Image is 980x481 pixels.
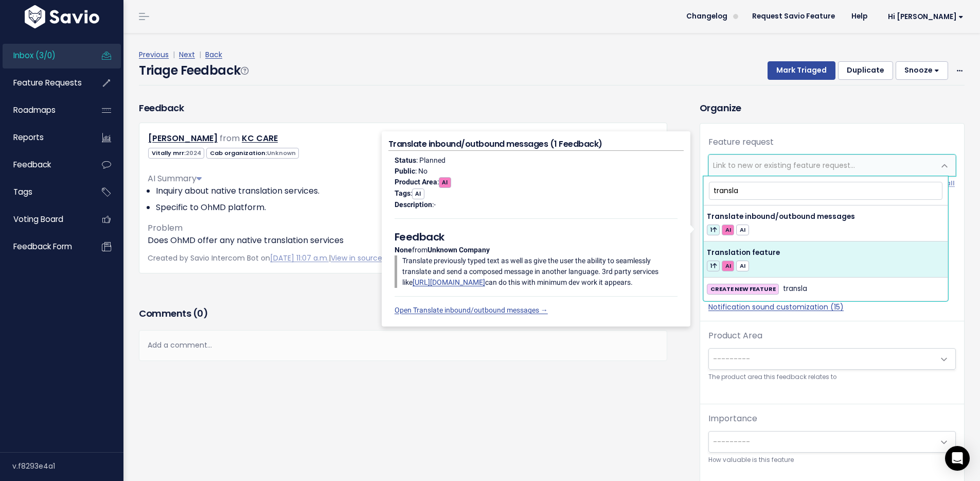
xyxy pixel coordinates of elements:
[708,372,956,383] small: The product area this feedback relates to
[148,173,202,184] span: AI Summary
[736,261,749,271] span: AI
[148,148,204,159] span: Vitally mrr:
[139,49,169,60] a: Previous
[710,285,776,293] strong: CREATE NEW FEATURE
[186,149,201,157] span: 2024
[843,9,876,24] a: Help
[139,330,667,360] div: Add a comment...
[156,185,658,197] li: Inquiry about native translation services.
[148,253,405,263] span: Created by Savio Intercom Bot on |
[412,188,424,199] span: AI
[395,229,678,245] h5: Feedback
[148,234,658,247] p: Does OhMD offer any native translation services
[736,225,749,235] span: AI
[876,9,972,25] a: Hi [PERSON_NAME]
[945,446,970,471] div: Open Intercom Messenger
[395,156,416,164] strong: Status
[768,61,835,80] button: Mark Triaged
[3,126,85,149] a: Reports
[12,453,123,479] div: v.f8293e4a1
[206,148,299,159] span: Cab organization:
[13,214,63,225] span: Voting Board
[139,101,184,115] h3: Feedback
[439,177,451,188] span: AI
[395,178,437,186] strong: Product Area
[707,225,720,235] span: 1
[139,61,248,80] h4: Triage Feedback
[3,180,85,204] a: Tags
[896,61,948,80] button: Snooze
[13,159,51,170] span: Feedback
[3,208,85,231] a: Voting Board
[3,98,85,122] a: Roadmaps
[707,212,855,221] span: Translate inbound/outbound messages
[13,105,56,115] span: Roadmaps
[722,225,734,235] span: AI
[713,354,750,364] span: ---------
[783,283,807,295] span: transla
[388,138,684,151] h4: Translate inbound/outbound messages (1 Feedback)
[267,149,296,157] span: Unknown
[413,278,485,286] a: [URL][DOMAIN_NAME]
[3,71,85,95] a: Feature Requests
[838,61,893,80] button: Duplicate
[13,132,44,143] span: Reports
[427,246,490,254] strong: Unknown Company
[708,413,757,425] label: Importance
[713,160,855,170] span: Link to new or existing feature request...
[722,261,734,271] span: AI
[3,153,85,177] a: Feedback
[13,77,82,88] span: Feature Requests
[171,49,177,60] span: |
[708,302,956,313] a: Notification sound customization (15)
[156,201,658,214] li: Specific to OhMD platform.
[395,167,415,175] strong: Public
[707,248,780,257] span: Translation feature
[402,255,678,288] p: Translate previously typed text as well as give the user the ability to seamlessly translate and ...
[197,49,203,60] span: |
[13,186,32,197] span: Tags
[708,136,774,148] label: Feature request
[3,235,85,259] a: Feedback form
[700,101,965,115] h3: Organize
[686,13,727,20] span: Changelog
[242,132,278,144] a: KC CARE
[3,44,85,67] a: Inbox (3/0)
[13,241,72,252] span: Feedback form
[708,455,956,466] small: How valuable is this feature
[395,200,432,209] strong: Description
[270,253,329,263] a: [DATE] 11:07 a.m.
[22,5,102,28] img: logo-white.9d6f32f41409.svg
[744,9,843,24] a: Request Savio Feature
[220,132,240,144] span: from
[205,49,222,60] a: Back
[179,49,195,60] a: Next
[148,132,218,144] a: [PERSON_NAME]
[148,222,183,234] span: Problem
[395,246,412,254] strong: None
[395,306,548,314] a: Open Translate inbound/outbound messages →
[713,437,750,447] span: ---------
[197,307,203,320] span: 0
[708,330,762,342] label: Product Area
[707,261,720,271] span: 1
[395,189,411,197] strong: Tags
[888,13,964,21] span: Hi [PERSON_NAME]
[434,200,436,209] span: -
[388,151,684,320] div: : Planned : No : : : from
[13,50,56,61] span: Inbox (3/0)
[139,306,667,321] h3: Comments ( )
[331,253,405,263] a: View in source app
